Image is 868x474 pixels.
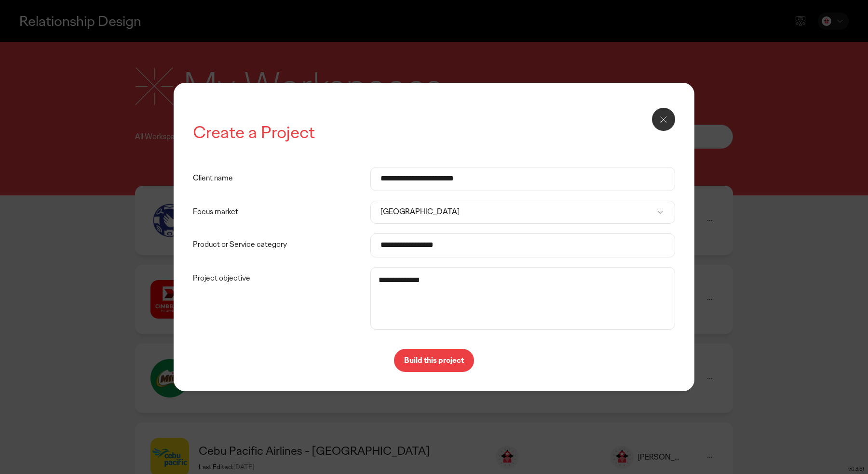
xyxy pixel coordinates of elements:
[193,167,370,190] label: Client name
[193,233,370,256] label: Product or Service category
[380,207,655,217] p: [GEOGRAPHIC_DATA]
[193,121,675,144] h2: Create a Project
[193,201,370,224] label: Focus market
[404,357,464,364] p: Build this project
[394,349,474,372] button: Build this project
[193,267,370,290] label: Project objective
